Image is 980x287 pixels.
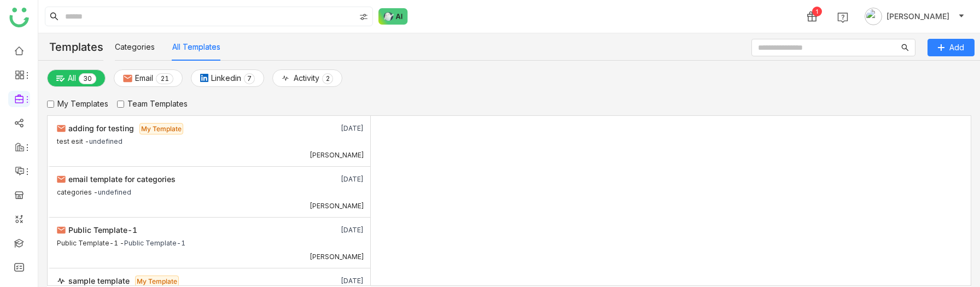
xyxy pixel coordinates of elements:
[862,8,967,25] button: [PERSON_NAME]
[57,277,66,285] img: activity.svg
[114,69,183,87] button: Email
[47,101,54,108] input: My Templates
[927,39,975,56] button: Add
[89,134,122,146] div: undefined
[57,236,124,248] div: Public Template-1 -
[83,73,87,84] p: 3
[865,8,882,25] img: avatar
[211,72,241,84] span: Linkedin
[68,225,137,235] span: Public Template-1
[322,73,333,84] nz-badge-sup: 2
[68,124,134,133] span: adding for testing
[135,276,179,287] span: My Template
[310,202,364,210] div: [PERSON_NAME]
[160,73,165,84] p: 2
[57,124,66,133] img: email.svg
[310,151,364,160] div: [PERSON_NAME]
[156,73,173,84] nz-badge-sup: 21
[325,73,330,84] p: 2
[139,123,183,134] span: My Template
[9,8,29,27] img: logo
[117,98,188,110] label: Team Templates
[135,72,153,84] span: Email
[244,73,255,84] nz-badge-sup: 7
[302,275,364,287] div: [DATE]
[172,41,220,53] button: All Templates
[79,73,96,84] nz-badge-sup: 30
[165,73,169,84] p: 1
[56,74,65,83] img: plainalloptions.svg
[247,73,252,84] p: 7
[837,12,848,23] img: help.svg
[191,69,264,87] button: Linkedin
[124,236,185,248] div: Public Template-1
[98,185,131,197] div: undefined
[57,226,66,235] img: email.svg
[200,74,208,82] img: linkedin.svg
[47,98,108,110] label: My Templates
[310,253,364,261] div: [PERSON_NAME]
[294,72,319,84] span: Activity
[47,69,106,87] button: All0
[302,224,364,236] div: [DATE]
[359,13,368,21] img: search-type.svg
[949,42,964,54] span: Add
[57,175,66,184] img: email.svg
[68,72,76,84] span: All
[87,73,92,84] p: 0
[57,185,98,197] div: categories -
[117,101,124,108] input: Team Templates
[272,69,342,87] button: Activity
[123,74,132,83] img: email.svg
[378,8,408,25] img: ask-buddy-normal.svg
[38,33,103,61] div: Templates
[57,134,89,146] div: test esit -
[68,276,130,285] span: sample template
[115,41,155,53] button: Categories
[302,122,364,134] div: [DATE]
[812,7,822,16] div: 1
[302,173,364,185] div: [DATE]
[68,174,176,184] span: email template for categories
[886,10,949,22] span: [PERSON_NAME]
